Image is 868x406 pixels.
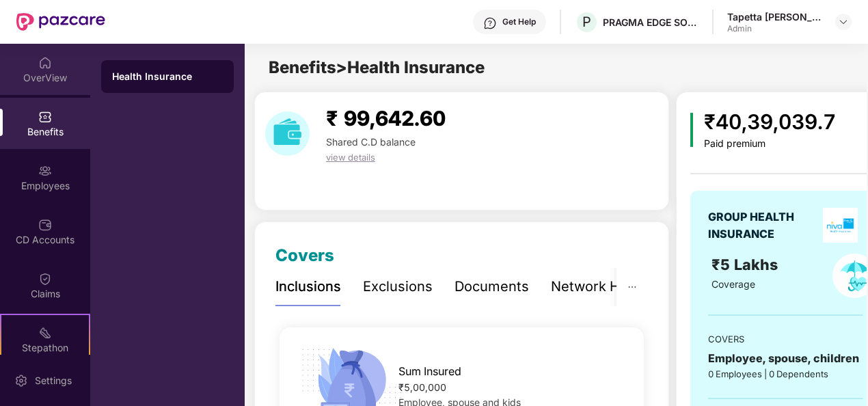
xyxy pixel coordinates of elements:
[265,111,310,156] img: download
[398,380,627,395] div: ₹5,00,000
[483,16,497,30] img: svg+xml;base64,PHN2ZyBpZD0iSGVscC0zMngzMiIgeG1sbnM9Imh0dHA6Ly93d3cudzMub3JnLzIwMDAvc3ZnIiB3aWR0aD...
[582,14,591,30] span: P
[627,282,637,292] span: ellipsis
[275,245,334,265] span: Covers
[708,332,863,346] div: COVERS
[275,276,341,297] div: Inclusions
[502,16,536,27] div: Get Help
[551,276,670,297] div: Network Hospitals
[16,13,105,31] img: New Pazcare Logo
[838,16,849,27] img: svg+xml;base64,PHN2ZyBpZD0iRHJvcGRvd24tMzJ4MzIiIHhtbG5zPSJodHRwOi8vd3d3LnczLm9yZy8yMDAwL3N2ZyIgd2...
[269,57,485,77] span: Benefits > Health Insurance
[326,106,446,131] span: ₹ 99,642.60
[38,272,52,286] img: svg+xml;base64,PHN2ZyBpZD0iQ2xhaW0iIHhtbG5zPSJodHRwOi8vd3d3LnczLm9yZy8yMDAwL3N2ZyIgd2lkdGg9IjIwIi...
[1,341,89,355] div: Stepathon
[38,56,52,70] img: svg+xml;base64,PHN2ZyBpZD0iSG9tZSIgeG1sbnM9Imh0dHA6Ly93d3cudzMub3JnLzIwMDAvc3ZnIiB3aWR0aD0iMjAiIG...
[704,138,836,150] div: Paid premium
[823,208,858,243] img: insurerLogo
[326,152,375,163] span: view details
[31,374,76,388] div: Settings
[708,367,863,381] div: 0 Employees | 0 Dependents
[708,208,819,243] div: GROUP HEALTH INSURANCE
[14,374,28,388] img: svg+xml;base64,PHN2ZyBpZD0iU2V0dGluZy0yMHgyMCIgeG1sbnM9Imh0dHA6Ly93d3cudzMub3JnLzIwMDAvc3ZnIiB3aW...
[38,164,52,178] img: svg+xml;base64,PHN2ZyBpZD0iRW1wbG95ZWVzIiB4bWxucz0iaHR0cDovL3d3dy53My5vcmcvMjAwMC9zdmciIHdpZHRoPS...
[398,363,461,380] span: Sum Insured
[112,70,223,83] div: Health Insurance
[38,326,52,340] img: svg+xml;base64,PHN2ZyB4bWxucz0iaHR0cDovL3d3dy53My5vcmcvMjAwMC9zdmciIHdpZHRoPSIyMSIgaGVpZ2h0PSIyMC...
[38,110,52,124] img: svg+xml;base64,PHN2ZyBpZD0iQmVuZWZpdHMiIHhtbG5zPSJodHRwOi8vd3d3LnczLm9yZy8yMDAwL3N2ZyIgd2lkdGg9Ij...
[616,268,648,306] button: ellipsis
[38,218,52,232] img: svg+xml;base64,PHN2ZyBpZD0iQ0RfQWNjb3VudHMiIGRhdGEtbmFtZT0iQ0QgQWNjb3VudHMiIHhtbG5zPSJodHRwOi8vd3...
[326,136,416,148] span: Shared C.D balance
[727,10,823,23] div: Tapetta [PERSON_NAME] [PERSON_NAME]
[727,23,823,34] div: Admin
[708,350,863,367] div: Employee, spouse, children
[711,278,755,290] span: Coverage
[704,106,836,138] div: ₹40,39,039.7
[711,256,782,273] span: ₹5 Lakhs
[603,16,699,29] div: PRAGMA EDGE SOFTWARE SERVICES PRIVATE LIMITED
[455,276,529,297] div: Documents
[363,276,433,297] div: Exclusions
[690,113,694,147] img: icon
